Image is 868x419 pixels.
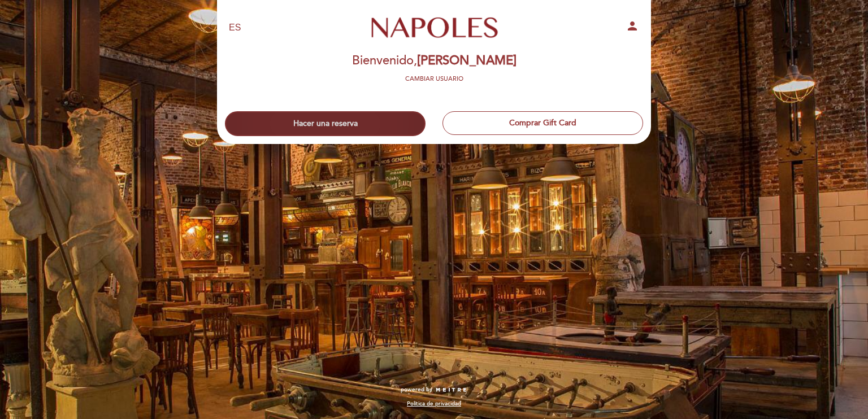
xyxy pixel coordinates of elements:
[435,387,467,393] img: MEITRE
[626,19,639,37] button: person
[401,386,432,394] span: powered by
[352,54,517,68] h2: Bienvenido,
[402,74,467,84] button: Cambiar usuario
[626,19,639,33] i: person
[407,400,461,408] a: Política de privacidad
[442,111,643,135] button: Comprar Gift Card
[225,111,426,136] button: Hacer una reserva
[401,386,467,394] a: powered by
[363,12,505,43] a: Napoles
[417,53,517,68] span: [PERSON_NAME]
